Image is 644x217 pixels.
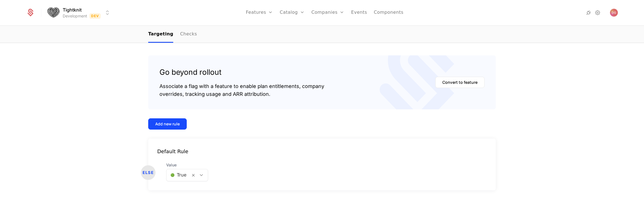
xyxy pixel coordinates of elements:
a: Settings [594,9,601,16]
img: Tightknit [46,6,60,20]
a: Targeting [148,26,173,43]
span: Tightknit [63,6,82,13]
a: Checks [180,26,197,43]
span: Dev [89,13,101,19]
button: Convert to feature [435,77,485,88]
ul: Choose Sub Page [148,26,197,43]
div: Default Rule [148,148,496,155]
div: ELSE [141,165,156,180]
button: Open user button [610,9,618,17]
div: Go beyond rollout [159,67,324,78]
div: Development [63,13,87,19]
span: Value [166,162,208,168]
button: Select environment [48,6,111,19]
a: Integrations [585,9,592,16]
img: Danny Gomes [610,9,618,17]
nav: Main [148,26,496,43]
button: Add new rule [148,118,187,130]
div: Associate a flag with a feature to enable plan entitlements, company overrides, tracking usage an... [159,82,324,98]
div: Add new rule [155,121,180,127]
